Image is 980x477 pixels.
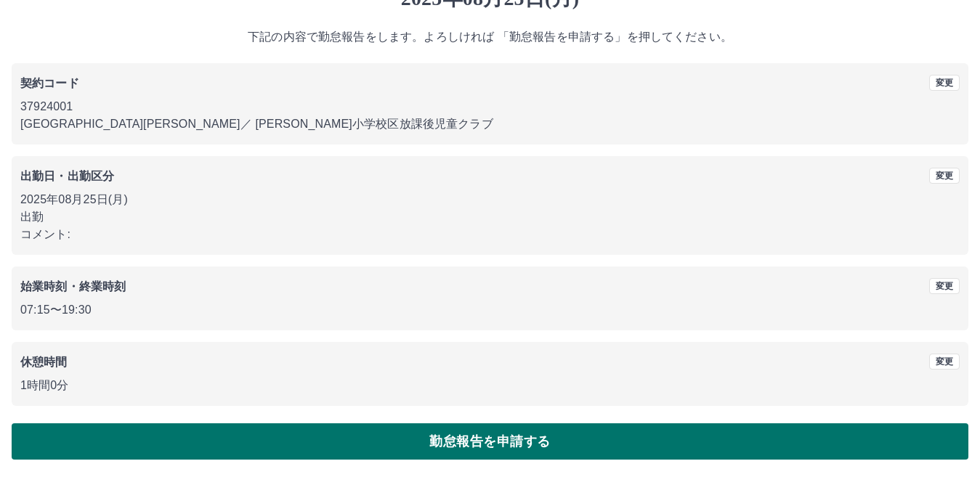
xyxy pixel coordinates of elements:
[20,226,960,243] p: コメント:
[20,77,79,89] b: 契約コード
[929,278,960,294] button: 変更
[20,280,126,293] b: 始業時刻・終業時刻
[12,28,968,46] p: 下記の内容で勤怠報告をします。よろしければ 「勤怠報告を申請する」を押してください。
[20,98,960,115] p: 37924001
[20,115,960,133] p: [GEOGRAPHIC_DATA][PERSON_NAME] ／ [PERSON_NAME]小学校区放課後児童クラブ
[20,208,960,226] p: 出勤
[929,75,960,91] button: 変更
[929,354,960,370] button: 変更
[20,170,114,182] b: 出勤日・出勤区分
[12,423,968,460] button: 勤怠報告を申請する
[929,168,960,184] button: 変更
[20,191,960,208] p: 2025年08月25日(月)
[20,377,960,394] p: 1時間0分
[20,356,68,368] b: 休憩時間
[20,301,960,319] p: 07:15 〜 19:30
